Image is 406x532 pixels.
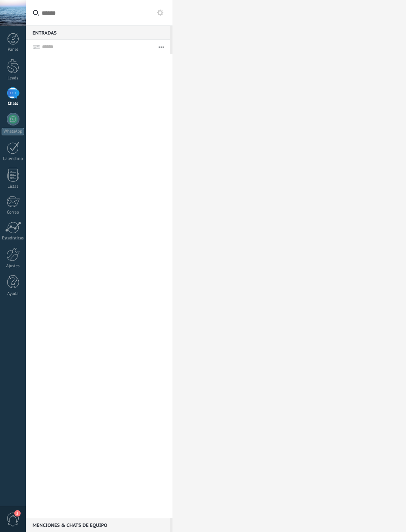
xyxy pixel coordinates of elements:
[14,510,21,517] span: 2
[2,47,25,52] div: Panel
[2,264,25,269] div: Ajustes
[26,518,170,532] div: Menciones & Chats de equipo
[26,25,170,40] div: Entradas
[2,291,25,297] div: Ayuda
[2,210,25,215] div: Correo
[2,156,25,162] div: Calendario
[2,128,24,135] div: WhatsApp
[153,40,170,54] button: Más
[2,76,25,81] div: Leads
[2,101,25,106] div: Chats
[2,184,25,189] div: Listas
[2,236,25,241] div: Estadísticas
